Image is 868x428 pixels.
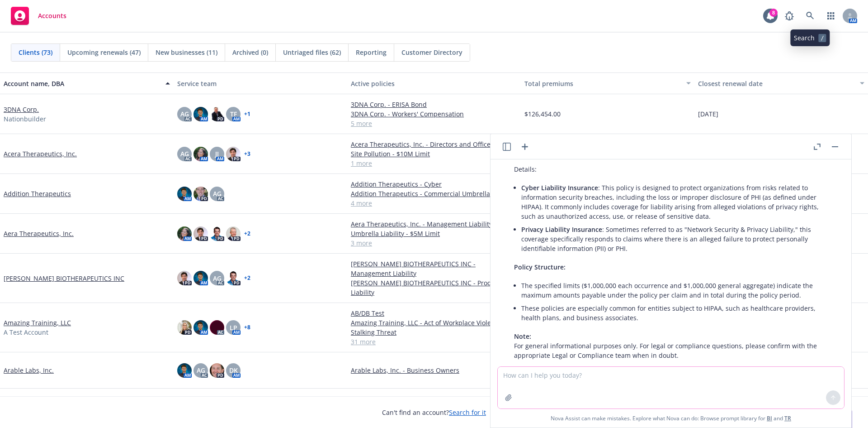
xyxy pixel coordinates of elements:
[351,139,517,149] a: Acera Therapeutics, Inc. - Directors and Officers
[351,229,517,238] a: Umbrella Liability - $5M Limit
[351,308,517,318] a: AB/DB Test
[4,149,77,159] a: Acera Therapeutics, Inc.
[4,327,48,337] span: A Test Account
[780,7,798,25] a: Report a Bug
[356,48,387,57] span: Reporting
[193,187,208,201] img: photo
[351,119,517,128] a: 5 more
[521,302,828,324] li: These policies are especially common for entities subject to HIPAA, such as healthcare providers,...
[193,271,208,285] img: photo
[174,72,347,94] button: Service team
[351,259,517,278] a: [PERSON_NAME] BIOTHERAPEUTICS INC - Management Liability
[351,149,517,159] a: Site Pollution - $10M Limit
[229,365,238,375] span: DK
[230,323,237,332] span: LP
[514,164,828,174] p: Details:
[521,279,828,302] li: The specified limits ($1,000,000 each occurrence and $1,000,000 general aggregate) indicate the m...
[177,79,344,88] div: Service team
[347,72,521,94] button: Active policies
[698,109,718,119] span: [DATE]
[67,48,141,57] span: Upcoming renewals (47)
[801,7,819,25] a: Search
[694,72,868,94] button: Closest renewal date
[244,151,250,157] a: + 3
[244,231,250,236] a: + 2
[4,79,160,88] div: Account name, DBA
[351,198,517,208] a: 4 more
[822,7,840,25] a: Switch app
[180,149,189,159] span: AG
[226,226,241,241] img: photo
[177,271,192,285] img: photo
[521,181,828,223] li: : This policy is designed to protect organizations from risks related to information security bre...
[38,12,66,19] span: Accounts
[351,318,517,337] a: Amazing Training, LLC - Act of Workplace Violence / Stalking Threat
[244,111,250,117] a: + 1
[449,408,486,417] a: Search for it
[784,414,791,422] a: TR
[244,325,250,330] a: + 8
[177,320,192,335] img: photo
[197,365,205,375] span: AG
[524,79,681,88] div: Total premiums
[283,48,341,57] span: Untriaged files (62)
[351,278,517,297] a: [PERSON_NAME] BIOTHERAPEUTICS INC - Product Liability
[521,183,598,192] span: Cyber Liability Insurance
[351,189,517,198] a: Addition Therapeutics - Commercial Umbrella
[351,219,517,229] a: Aera Therapeutics, Inc. - Management Liability
[351,394,517,404] a: Aria Systems, Inc. - Foreign Package
[382,408,486,417] span: Can't find an account?
[514,332,828,360] p: For general informational purposes only. For legal or compliance questions, please confirm with t...
[4,318,71,327] a: Amazing Training, LLC
[180,109,189,119] span: AG
[351,159,517,168] a: 1 more
[177,226,192,241] img: photo
[210,363,224,378] img: photo
[244,275,250,281] a: + 2
[4,365,54,375] a: Arable Labs, Inc.
[215,149,219,159] span: JJ
[351,179,517,189] a: Addition Therapeutics - Cyber
[4,114,46,124] span: Nationbuilder
[767,414,772,422] a: BI
[193,320,208,335] img: photo
[698,79,854,88] div: Closest renewal date
[494,409,848,428] span: Nova Assist can make mistakes. Explore what Nova can do: Browse prompt library for and
[769,9,778,17] div: 8
[213,274,222,283] span: AG
[351,365,517,375] a: Arable Labs, Inc. - Business Owners
[210,320,224,335] img: photo
[230,109,237,119] span: TF
[226,271,241,285] img: photo
[351,109,517,119] a: 3DNA Corp. - Workers' Compensation
[7,3,70,29] a: Accounts
[521,223,828,255] li: : Sometimes referred to as "Network Security & Privacy Liability," this coverage specifically res...
[4,274,124,283] a: [PERSON_NAME] BIOTHERAPEUTICS INC
[521,225,602,234] span: Privacy Liability Insurance
[514,263,566,271] span: Policy Structure:
[19,48,52,57] span: Clients (73)
[193,107,208,121] img: photo
[213,189,222,198] span: AG
[177,363,192,378] img: photo
[210,226,224,241] img: photo
[4,189,71,198] a: Addition Therapeutics
[514,332,531,341] span: Note:
[232,48,268,57] span: Archived (0)
[351,100,517,109] a: 3DNA Corp. - ERISA Bond
[351,337,517,346] a: 31 more
[210,107,224,121] img: photo
[351,238,517,248] a: 3 more
[4,105,39,114] a: 3DNA Corp.
[4,229,74,238] a: Aera Therapeutics, Inc.
[351,79,517,88] div: Active policies
[524,109,561,119] span: $126,454.00
[177,187,192,201] img: photo
[193,147,208,161] img: photo
[156,48,217,57] span: New businesses (11)
[226,147,241,161] img: photo
[401,48,462,57] span: Customer Directory
[521,72,694,94] button: Total premiums
[193,226,208,241] img: photo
